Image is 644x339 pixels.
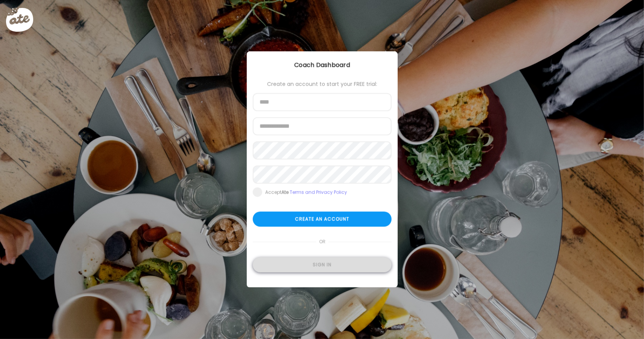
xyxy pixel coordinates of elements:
[265,190,347,196] div: Accept
[281,189,289,196] b: Ate
[290,189,347,196] a: Terms and Privacy Policy
[247,61,398,70] div: Coach Dashboard
[253,212,392,227] div: Create an account
[253,257,392,273] div: Sign in
[316,234,328,250] span: or
[253,81,392,87] div: Create an account to start your FREE trial:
